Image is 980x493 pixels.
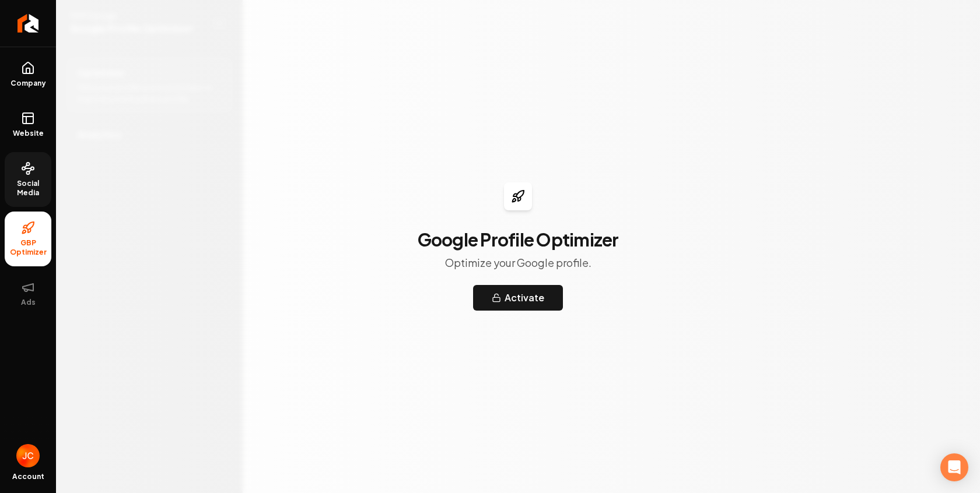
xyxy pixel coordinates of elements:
button: Open user button [16,444,40,467]
a: Website [5,102,51,147]
button: Ads [5,271,51,316]
div: Open Intercom Messenger [940,453,968,481]
span: Company [6,79,51,88]
span: Ads [16,298,40,307]
span: Account [12,472,44,481]
span: Social Media [5,179,51,198]
span: Website [8,129,48,138]
img: Rebolt Logo [17,14,39,33]
span: GBP Optimizer [5,238,51,257]
a: Company [5,52,51,97]
img: Josh Canales [16,444,40,467]
a: Social Media [5,152,51,207]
